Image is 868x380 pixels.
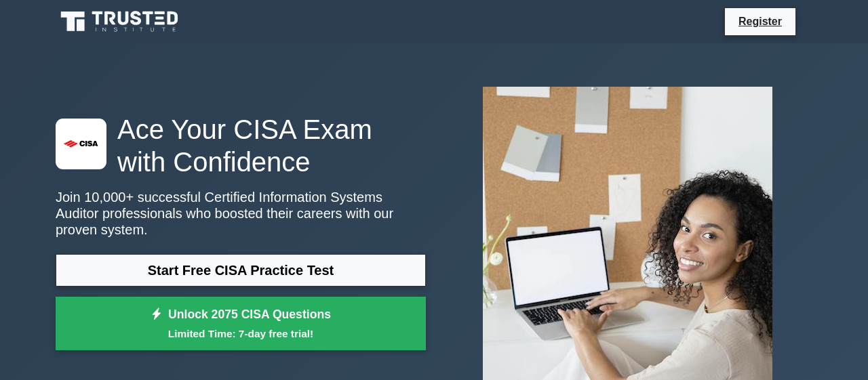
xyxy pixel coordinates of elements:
p: Join 10,000+ successful Certified Information Systems Auditor professionals who boosted their car... [56,189,426,238]
a: Register [730,13,790,30]
a: Unlock 2075 CISA QuestionsLimited Time: 7-day free trial! [56,297,426,351]
small: Limited Time: 7-day free trial! [73,326,409,341]
h1: Ace Your CISA Exam with Confidence [56,113,426,178]
a: Start Free CISA Practice Test [56,254,426,287]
